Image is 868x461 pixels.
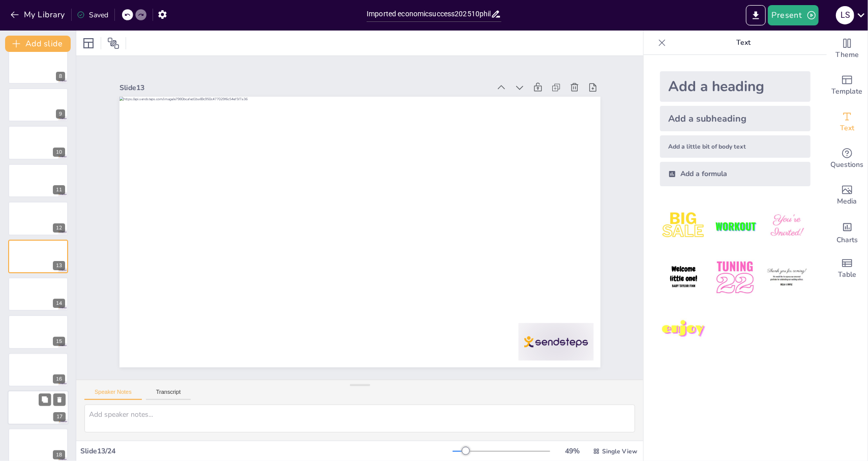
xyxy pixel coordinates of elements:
[80,446,453,456] div: Slide 13 / 24
[367,7,491,21] input: Insert title
[8,126,68,159] div: 10
[8,88,68,122] div: 9
[8,390,69,425] div: 17
[763,254,811,301] img: 6.jpeg
[56,72,65,81] div: 8
[53,413,66,422] div: 17
[84,389,142,400] button: Speaker Notes
[827,104,867,140] div: Add text boxes
[80,35,97,51] div: Layout
[53,185,65,194] div: 11
[746,5,766,25] button: Export to PowerPoint
[602,447,637,455] span: Single View
[838,269,856,280] span: Table
[146,389,191,400] button: Transcript
[53,261,65,270] div: 13
[827,67,867,104] div: Add ready made slides
[827,140,867,177] div: Get real-time input from your audience
[107,37,119,49] span: Position
[836,6,854,24] div: l s
[836,5,854,25] button: l s
[8,201,68,235] div: 12
[660,254,707,301] img: 4.jpeg
[827,214,867,250] div: Add charts and graphs
[56,109,65,119] div: 9
[53,450,65,459] div: 18
[660,106,811,131] div: Add a subheading
[660,203,707,250] img: 1.jpeg
[8,50,68,84] div: 8
[560,446,585,456] div: 49 %
[835,49,859,61] span: Theme
[836,235,858,246] span: Charts
[837,196,857,207] span: Media
[660,135,811,158] div: Add a little bit of body text
[660,306,707,353] img: 7.jpeg
[8,240,68,273] div: 13
[53,223,65,233] div: 12
[840,123,854,134] span: Text
[660,162,811,186] div: Add a formula
[768,5,819,25] button: Present
[53,299,65,308] div: 14
[8,277,68,311] div: 14
[711,254,759,301] img: 5.jpeg
[134,58,504,106] div: Slide 13
[670,31,817,55] p: Text
[53,337,65,346] div: 15
[8,164,68,197] div: 11
[77,10,108,20] div: Saved
[711,203,759,250] img: 2.jpeg
[5,36,71,52] button: Add slide
[827,177,867,214] div: Add images, graphics, shapes or video
[8,7,69,23] button: My Library
[832,86,863,97] span: Template
[53,148,65,157] div: 10
[827,31,867,67] div: Change the overall theme
[660,71,811,102] div: Add a heading
[827,250,867,287] div: Add a table
[8,353,68,387] div: 16
[53,374,65,384] div: 16
[8,315,68,349] div: 15
[39,393,51,406] button: Duplicate Slide
[53,393,66,406] button: Delete Slide
[831,159,864,170] span: Questions
[763,203,811,250] img: 3.jpeg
